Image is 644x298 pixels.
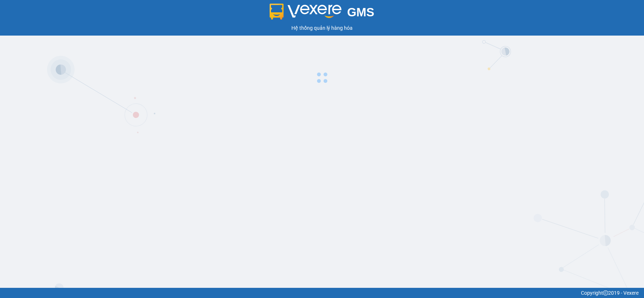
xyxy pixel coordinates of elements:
a: GMS [270,11,374,17]
span: copyright [603,290,608,295]
img: logo 2 [270,4,341,20]
span: GMS [347,5,374,19]
div: Hệ thống quản lý hàng hóa [2,24,642,32]
div: Copyright 2019 - Vexere [5,289,639,297]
